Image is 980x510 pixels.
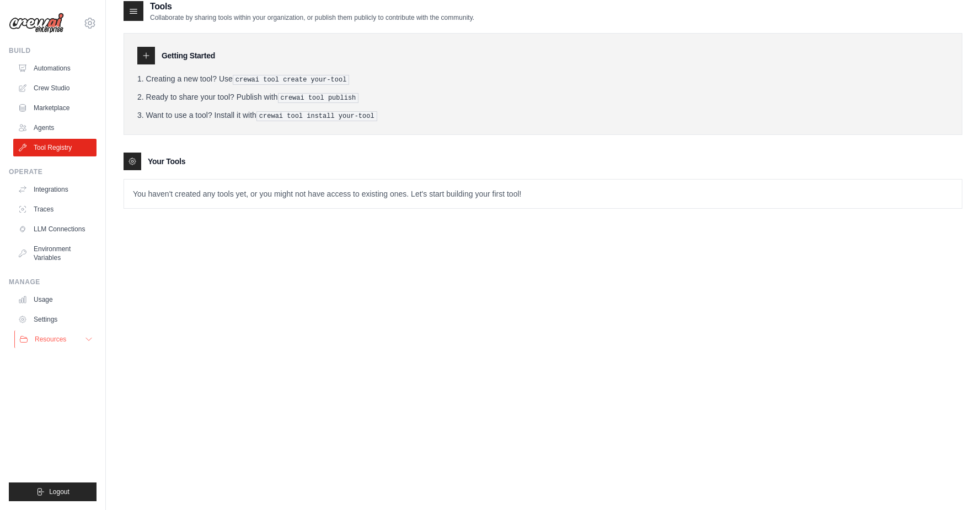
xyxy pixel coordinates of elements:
[13,59,97,77] a: Automations
[278,93,359,103] pre: crewai tool publish
[137,110,949,121] li: Want to use a tool? Install it with
[233,75,350,85] pre: crewai tool create your-tool
[35,335,66,344] span: Resources
[256,111,377,121] pre: crewai tool install your-tool
[9,13,64,34] img: Logo
[13,79,97,97] a: Crew Studio
[137,91,949,103] li: Ready to share your tool? Publish with
[49,487,69,496] span: Logout
[9,278,97,286] div: Manage
[148,156,185,167] h3: Your Tools
[13,99,97,117] a: Marketplace
[13,220,97,238] a: LLM Connections
[13,200,97,218] a: Traces
[9,167,97,176] div: Operate
[13,311,97,328] a: Settings
[13,139,97,156] a: Tool Registry
[137,73,949,85] li: Creating a new tool? Use
[9,482,97,501] button: Logout
[124,180,962,208] p: You haven't created any tools yet, or you might not have access to existing ones. Let's start bui...
[9,46,97,55] div: Build
[13,119,97,137] a: Agents
[13,240,97,267] a: Environment Variables
[162,50,215,61] h3: Getting Started
[13,291,97,308] a: Usage
[13,181,97,198] a: Integrations
[14,330,98,348] button: Resources
[150,13,474,22] p: Collaborate by sharing tools within your organization, or publish them publicly to contribute wit...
